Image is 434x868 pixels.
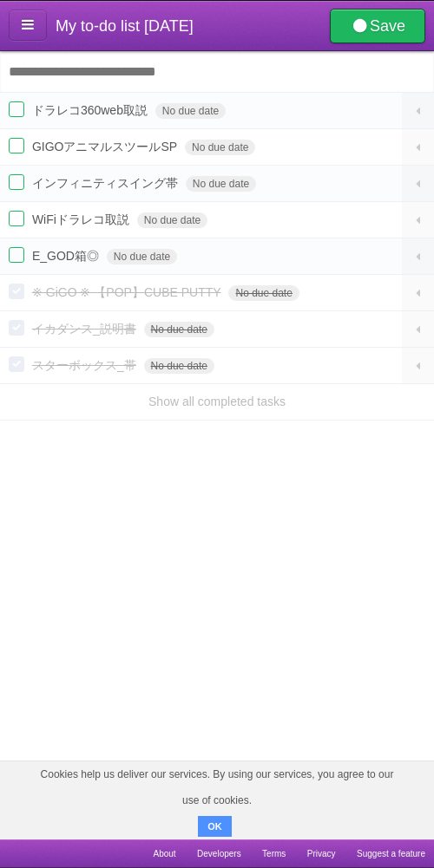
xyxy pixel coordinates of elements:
[32,103,152,117] span: ドラレコ360web取説
[307,839,336,868] a: Privacy
[262,839,286,868] a: Terms
[197,839,241,868] a: Developers
[32,322,141,336] span: イカダンス_説明書
[144,322,214,337] span: No due date
[32,140,181,153] span: GIGOアニマルスツールSP
[9,356,24,372] label: Done
[228,285,299,301] span: No due date
[32,358,141,372] span: スターボックス_帯
[9,174,24,190] label: Done
[185,140,255,155] span: No due date
[155,103,226,119] span: No due date
[148,395,286,408] a: Show all completed tasks
[198,816,232,837] button: OK
[107,249,177,264] span: No due date
[9,101,24,117] label: Done
[9,284,24,299] label: Done
[32,212,134,226] span: WiFiドラレコ取説
[32,176,182,190] span: インフィニティスイング帯
[17,761,417,813] span: Cookies help us deliver our services. By using our services, you agree to our use of cookies.
[32,249,103,263] span: E_GOD箱◎
[9,247,24,263] label: Done
[330,9,425,43] a: Save
[9,211,24,226] label: Done
[153,839,175,868] a: About
[56,17,194,35] span: My to-do list [DATE]
[9,138,24,153] label: Done
[186,176,256,192] span: No due date
[137,212,207,228] span: No due date
[357,839,425,868] a: Suggest a feature
[144,358,214,374] span: No due date
[32,285,226,299] span: ※ GiGO ※ 【POP】CUBE PUTTY
[9,320,24,336] label: Done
